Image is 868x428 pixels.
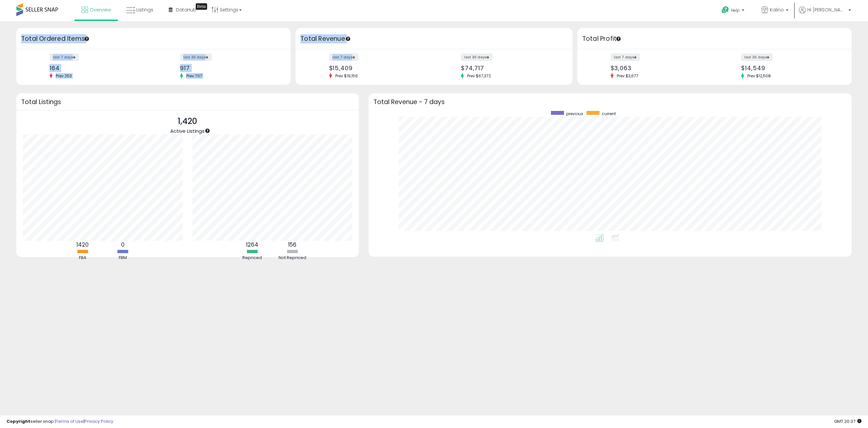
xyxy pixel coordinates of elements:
div: Tooltip anchor [84,36,90,42]
span: Prev: $67,372 [464,73,494,79]
span: Listings [136,7,153,13]
label: last 30 days [461,53,493,61]
div: $15,409 [329,65,429,71]
div: 164 [50,65,149,71]
b: 0 [121,241,125,249]
span: Prev: $3,677 [614,73,642,79]
span: Overview [90,7,111,13]
div: 917 [180,65,279,71]
a: Hi [PERSON_NAME] [799,7,851,21]
span: Prev: 253 [53,73,75,79]
label: last 7 days [50,53,79,61]
div: Not Repriced [273,255,312,261]
div: Tooltip anchor [345,36,351,42]
h3: Total Profit [582,34,847,43]
span: Prev: $12,508 [744,73,774,79]
p: 1,420 [170,115,205,128]
label: last 30 days [741,53,773,61]
b: 1264 [246,241,258,249]
label: last 7 days [611,53,640,61]
div: $3,063 [611,65,710,71]
div: FBA [63,255,102,261]
h3: Total Revenue - 7 days [373,99,847,104]
div: Tooltip anchor [196,3,207,10]
div: Tooltip anchor [205,128,210,134]
span: Prev: $19,156 [332,73,361,79]
div: $14,549 [741,65,840,71]
div: $74,717 [461,65,561,71]
span: DataHub [176,7,196,13]
span: current [602,111,616,116]
span: Hi [PERSON_NAME] [807,7,846,13]
span: Prev: 707 [183,73,206,79]
span: previous [566,111,583,116]
span: Kalino [770,7,784,13]
h3: Total Revenue [300,34,568,43]
b: 156 [288,241,297,249]
div: Repriced [233,255,272,261]
div: Tooltip anchor [616,36,621,42]
span: Active Listings [170,128,205,134]
label: last 7 days [329,53,358,61]
h3: Total Listings [21,99,354,104]
h3: Total Ordered Items [21,34,286,43]
a: Help [716,1,751,21]
span: Help [731,8,740,13]
i: Get Help [721,6,729,14]
div: FBM [103,255,142,261]
label: last 30 days [180,53,212,61]
b: 1420 [76,241,89,249]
